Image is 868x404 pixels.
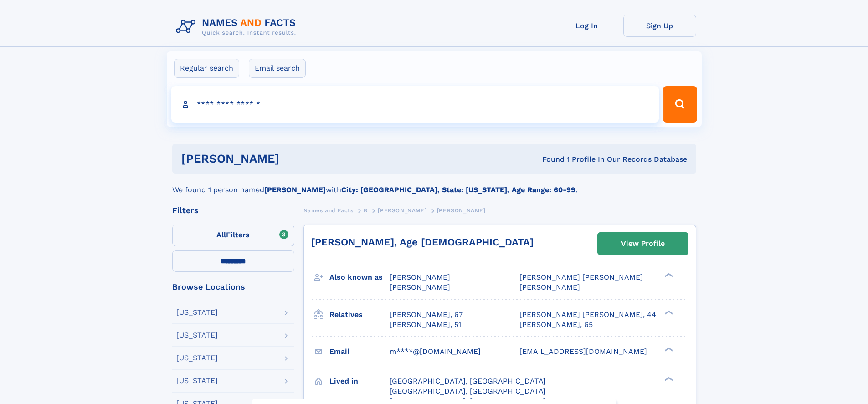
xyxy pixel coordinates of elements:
[172,283,294,291] div: Browse Locations
[329,373,390,389] h3: Lived in
[364,207,368,214] span: B
[519,310,656,320] a: [PERSON_NAME] [PERSON_NAME], 44
[172,225,294,246] label: Filters
[311,236,534,248] a: [PERSON_NAME], Age [DEMOGRAPHIC_DATA]
[303,205,354,216] a: Names and Facts
[249,59,306,78] label: Email search
[390,310,463,320] a: [PERSON_NAME], 67
[216,230,226,239] span: All
[663,309,673,315] div: ❯
[663,376,673,382] div: ❯
[519,347,647,356] span: [EMAIL_ADDRESS][DOMAIN_NAME]
[329,344,390,359] h3: Email
[176,309,218,316] div: [US_STATE]
[390,283,450,291] span: [PERSON_NAME]
[171,86,659,123] input: search input
[621,233,665,254] div: View Profile
[663,272,673,278] div: ❯
[172,206,294,215] div: Filters
[176,332,218,339] div: [US_STATE]
[519,283,580,291] span: [PERSON_NAME]
[329,270,390,285] h3: Also known as
[176,354,218,362] div: [US_STATE]
[378,205,426,216] a: [PERSON_NAME]
[172,15,303,39] img: Logo Names and Facts
[437,207,486,214] span: [PERSON_NAME]
[411,154,687,164] div: Found 1 Profile In Our Records Database
[174,59,239,78] label: Regular search
[329,307,390,322] h3: Relatives
[264,185,326,194] b: [PERSON_NAME]
[623,15,696,37] a: Sign Up
[663,86,697,123] button: Search Button
[663,346,673,352] div: ❯
[598,233,688,255] a: View Profile
[172,174,696,195] div: We found 1 person named with .
[390,387,546,395] span: [GEOGRAPHIC_DATA], [GEOGRAPHIC_DATA]
[378,207,426,214] span: [PERSON_NAME]
[390,377,546,385] span: [GEOGRAPHIC_DATA], [GEOGRAPHIC_DATA]
[176,377,218,384] div: [US_STATE]
[341,185,575,194] b: City: [GEOGRAPHIC_DATA], State: [US_STATE], Age Range: 60-99
[550,15,623,37] a: Log In
[519,273,643,281] span: [PERSON_NAME] [PERSON_NAME]
[390,273,450,281] span: [PERSON_NAME]
[181,153,411,164] h1: [PERSON_NAME]
[364,205,368,216] a: B
[390,320,461,330] a: [PERSON_NAME], 51
[519,320,593,330] a: [PERSON_NAME], 65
